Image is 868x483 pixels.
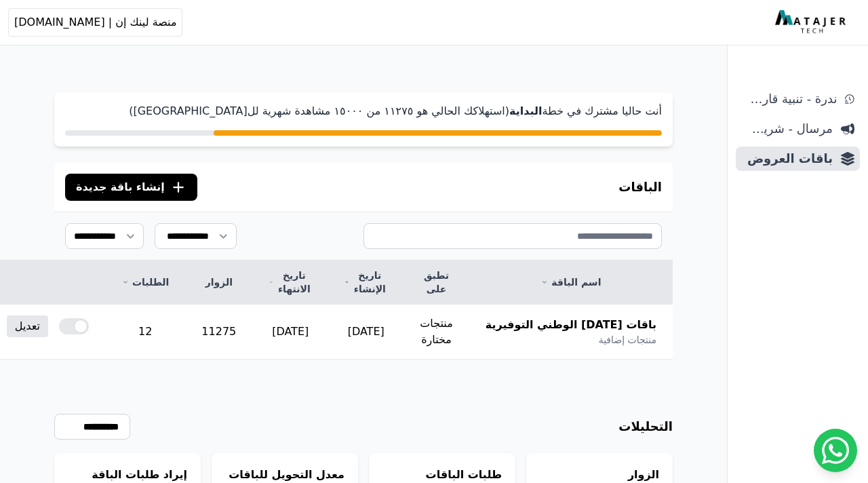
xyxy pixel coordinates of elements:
[14,14,176,31] span: منصة لينك إن | [DOMAIN_NAME]
[403,260,469,305] th: تطبق على
[225,467,344,483] h4: معدل التحويل للباقات
[76,179,165,195] span: إنشاء باقة جديدة
[65,103,662,119] p: أنت حاليا مشترك في خطة (استهلاكك الحالي هو ١١٢٧٥ من ١٥۰۰۰ مشاهدة شهرية لل[GEOGRAPHIC_DATA])
[540,467,659,483] h4: الزوار
[618,417,673,436] h3: التحليلات
[185,305,252,360] td: 11275
[775,10,849,35] img: MatajerTech Logo
[185,260,252,305] th: الزوار
[8,8,182,37] button: منصة لينك إن | [DOMAIN_NAME]
[403,305,469,360] td: منتجات مختارة
[269,269,312,296] a: تاريخ الانتهاء
[344,269,387,296] a: تاريخ الإنشاء
[599,333,656,347] span: منتجات إضافية
[328,305,403,360] td: [DATE]
[741,149,833,168] span: باقات العروض
[65,174,197,201] button: إنشاء باقة جديدة
[509,104,542,117] strong: البداية
[68,467,187,483] h4: إيراد طلبات الباقة
[382,467,502,483] h4: طلبات الباقات
[741,90,837,109] span: ندرة - تنبية قارب علي النفاذ
[105,305,185,360] td: 12
[618,178,662,197] h3: الباقات
[741,119,833,138] span: مرسال - شريط دعاية
[7,315,48,337] a: تعديل
[486,275,656,289] a: اسم الباقة
[121,275,169,289] a: الطلبات
[252,305,328,360] td: [DATE]
[486,317,656,333] span: باقات [DATE] الوطني التوفيرية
